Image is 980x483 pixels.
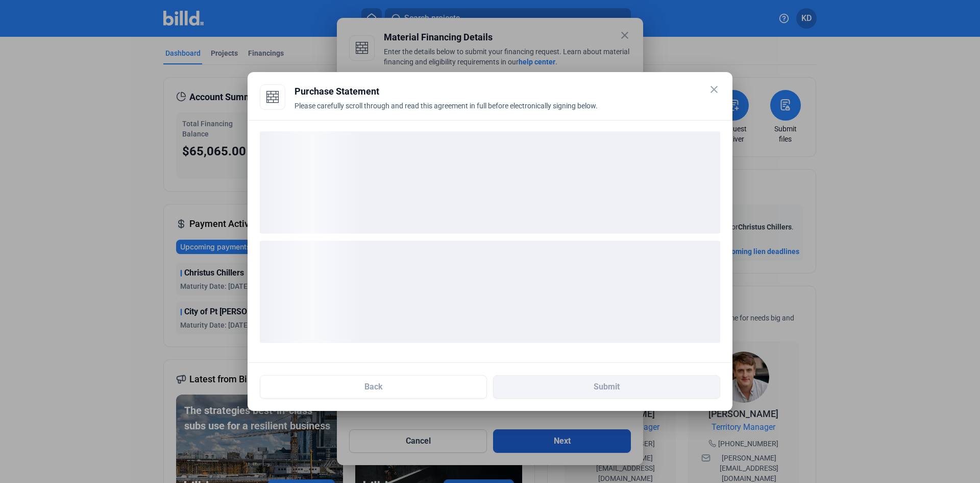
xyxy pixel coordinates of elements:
div: Please carefully scroll through and read this agreement in full before electronically signing below. [295,101,720,123]
mat-icon: close [708,83,720,96]
div: loading [260,131,720,234]
div: loading [260,241,720,343]
div: Purchase Statement [295,84,720,99]
button: Submit [493,375,720,399]
button: Back [260,375,487,399]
